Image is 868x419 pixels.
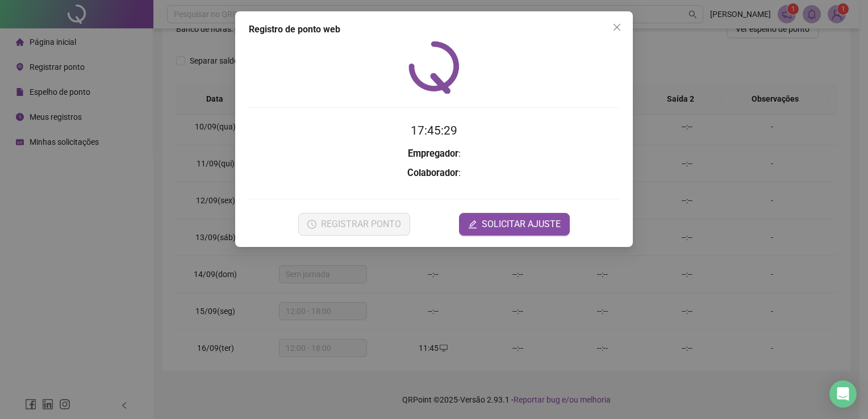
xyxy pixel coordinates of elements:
span: close [612,23,621,32]
strong: Colaborador [407,167,458,178]
button: Close [608,18,626,36]
h3: : [249,166,619,181]
button: REGISTRAR PONTO [298,213,410,236]
h3: : [249,146,619,161]
time: 17:45:29 [411,124,457,137]
div: Registro de ponto web [249,23,619,36]
img: QRPoint [408,41,460,94]
div: Open Intercom Messenger [829,380,857,408]
strong: Empregador [408,148,458,159]
span: edit [468,220,477,229]
button: editSOLICITAR AJUSTE [459,213,570,236]
span: SOLICITAR AJUSTE [482,217,561,231]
